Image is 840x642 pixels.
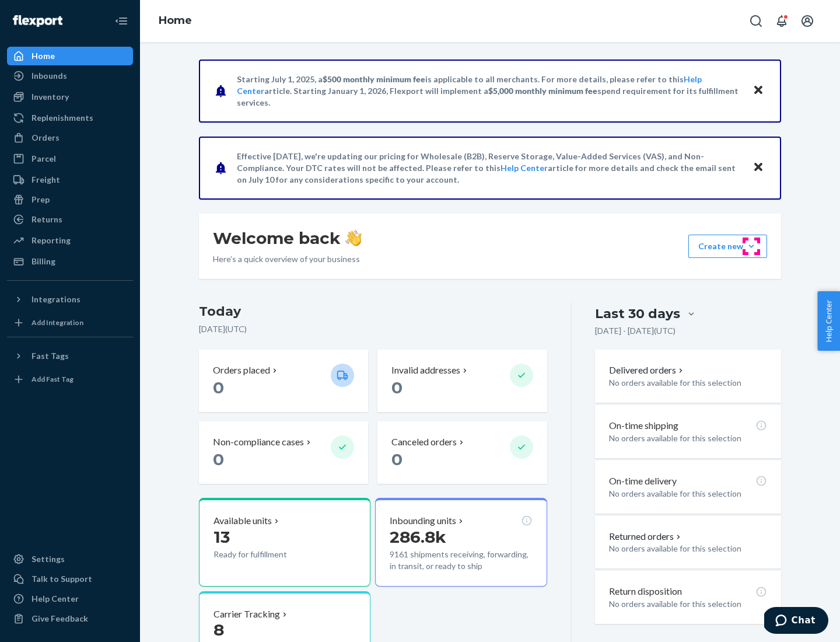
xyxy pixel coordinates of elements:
a: Replenishments [7,109,133,127]
p: Available units [213,514,272,528]
ol: breadcrumbs [149,4,201,38]
div: Talk to Support [32,573,92,585]
button: Create new [688,235,767,258]
p: On-time shipping [609,419,678,432]
button: Talk to Support [7,570,133,588]
div: Last 30 days [595,305,680,323]
div: Inventory [32,91,69,103]
a: Home [159,14,192,27]
div: Freight [32,174,60,186]
span: 286.8k [390,527,446,547]
p: No orders available for this selection [609,377,767,389]
span: 13 [213,527,230,547]
button: Canceled orders 0 [377,421,547,484]
div: Billing [32,256,55,267]
p: Inbounding units [390,514,456,528]
a: Returns [7,210,133,229]
span: $500 monthly minimum fee [323,74,425,84]
img: Flexport logo [13,15,62,27]
p: Carrier Tracking [213,608,280,621]
p: No orders available for this selection [609,488,767,500]
span: $5,000 monthly minimum fee [488,86,597,96]
span: 0 [213,378,224,397]
button: Open notifications [770,9,793,33]
p: Orders placed [213,364,270,377]
a: Reporting [7,231,133,250]
p: No orders available for this selection [609,432,767,444]
div: Inbounds [32,70,67,82]
button: Open Search Box [744,9,768,33]
p: Ready for fulfillment [213,549,321,560]
button: Orders placed 0 [199,350,368,412]
p: Non-compliance cases [213,435,304,449]
span: 0 [391,378,402,397]
a: Billing [7,252,133,271]
div: Settings [32,553,65,565]
p: No orders available for this selection [609,543,767,554]
div: Prep [32,194,50,205]
button: Open account menu [796,9,819,33]
button: Returned orders [609,530,683,543]
p: 9161 shipments receiving, forwarding, in transit, or ready to ship [390,549,532,572]
a: Orders [7,128,133,147]
span: 0 [213,449,224,469]
a: Help Center [501,163,548,173]
div: Replenishments [32,112,93,124]
p: [DATE] ( UTC ) [199,323,547,335]
p: Starting July 1, 2025, a is applicable to all merchants. For more details, please refer to this a... [237,74,741,109]
a: Prep [7,190,133,209]
div: Home [32,50,55,62]
div: Returns [32,214,62,225]
div: Give Feedback [32,613,88,624]
div: Add Fast Tag [32,374,73,384]
button: Integrations [7,290,133,309]
span: 8 [213,620,224,640]
a: Home [7,47,133,65]
button: Close [751,82,766,99]
button: Fast Tags [7,347,133,365]
p: Return disposition [609,585,682,598]
a: Inventory [7,88,133,106]
p: No orders available for this selection [609,598,767,610]
a: Parcel [7,149,133,168]
button: Close Navigation [110,9,133,33]
p: Invalid addresses [391,364,460,377]
div: Orders [32,132,60,144]
div: Integrations [32,294,80,305]
p: Canceled orders [391,435,457,449]
p: Effective [DATE], we're updating our pricing for Wholesale (B2B), Reserve Storage, Value-Added Se... [237,151,741,186]
div: Fast Tags [32,350,69,362]
div: Reporting [32,235,71,246]
button: Give Feedback [7,609,133,628]
div: Help Center [32,593,79,605]
p: On-time delivery [609,474,677,488]
button: Close [751,159,766,176]
p: [DATE] - [DATE] ( UTC ) [595,325,675,337]
h1: Welcome back [213,228,362,249]
button: Non-compliance cases 0 [199,421,368,484]
a: Inbounds [7,67,133,85]
img: hand-wave emoji [345,230,362,246]
button: Inbounding units286.8k9161 shipments receiving, forwarding, in transit, or ready to ship [375,498,547,587]
a: Add Fast Tag [7,370,133,389]
h3: Today [199,302,547,321]
span: 0 [391,449,402,469]
a: Add Integration [7,313,133,332]
div: Parcel [32,153,56,165]
button: Invalid addresses 0 [377,350,547,412]
button: Help Center [817,291,840,351]
a: Help Center [7,589,133,608]
div: Add Integration [32,317,83,327]
button: Available units13Ready for fulfillment [199,498,370,587]
a: Settings [7,550,133,568]
iframe: Opens a widget where you can chat to one of our agents [764,607,828,636]
button: Delivered orders [609,364,685,377]
p: Here’s a quick overview of your business [213,253,362,265]
a: Freight [7,170,133,189]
